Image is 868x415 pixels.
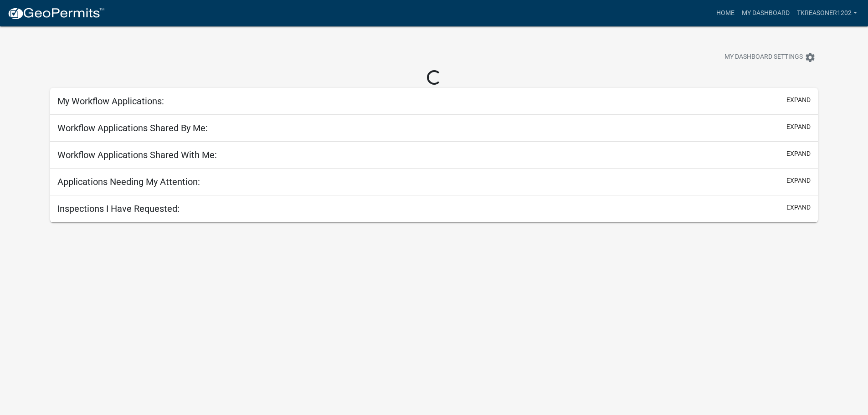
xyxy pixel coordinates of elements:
[57,96,164,107] h5: My Workflow Applications:
[786,122,811,132] button: expand
[793,5,861,22] a: tkreasoner1202
[57,176,200,187] h5: Applications Needing My Attention:
[713,5,738,22] a: Home
[57,149,217,160] h5: Workflow Applications Shared With Me:
[786,149,811,159] button: expand
[786,95,811,105] button: expand
[717,48,823,66] button: My Dashboard Settingssettings
[786,203,811,212] button: expand
[805,52,816,63] i: settings
[786,176,811,185] button: expand
[57,203,180,214] h5: Inspections I Have Requested:
[738,5,793,22] a: My Dashboard
[724,52,803,63] span: My Dashboard Settings
[57,123,208,133] h5: Workflow Applications Shared By Me:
